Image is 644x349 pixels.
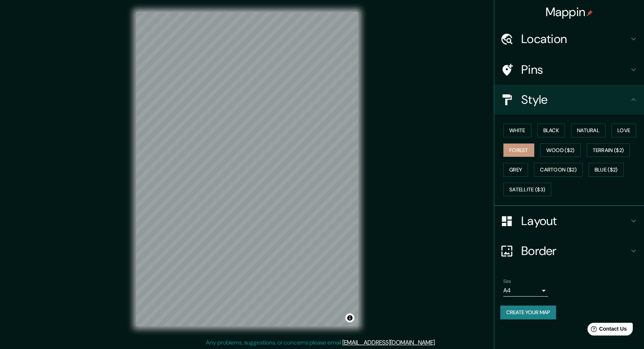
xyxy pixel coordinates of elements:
button: Black [537,124,565,137]
canvas: Map [136,12,358,326]
button: Create your map [500,306,556,319]
button: Toggle attribution [345,313,354,322]
h4: Style [521,92,629,107]
div: . [436,338,437,347]
button: Love [611,124,636,137]
p: Any problems, suggestions, or concerns please email . [206,338,436,347]
button: Terrain ($2) [587,143,630,157]
div: Pins [494,55,644,85]
div: Border [494,236,644,266]
img: pin-icon.png [587,10,593,16]
button: Satellite ($3) [503,183,551,197]
button: Cartoon ($2) [534,163,583,177]
div: . [437,338,439,347]
h4: Location [521,31,629,46]
div: Style [494,85,644,115]
a: [EMAIL_ADDRESS][DOMAIN_NAME] [342,339,435,346]
div: Location [494,24,644,54]
button: Natural [571,124,605,137]
button: Blue ($2) [589,163,624,177]
button: Forest [503,143,534,157]
button: Wood ($2) [540,143,581,157]
iframe: Help widget launcher [577,320,636,341]
h4: Border [521,243,629,258]
button: White [503,124,531,137]
h4: Layout [521,213,629,228]
h4: Mappin [546,4,593,19]
label: Size [503,278,511,285]
div: A4 [503,285,548,297]
div: Layout [494,206,644,236]
button: Grey [503,163,528,177]
h4: Pins [521,62,629,77]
